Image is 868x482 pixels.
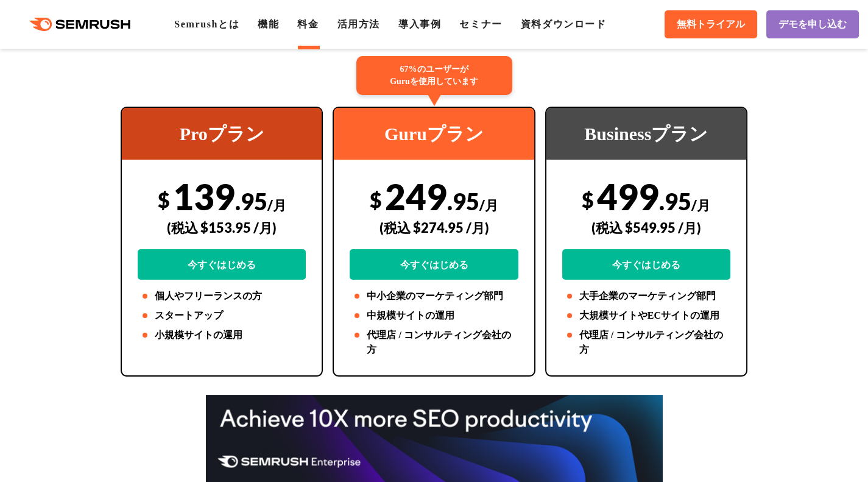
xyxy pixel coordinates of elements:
span: $ [158,187,170,212]
li: 代理店 / コンサルティング会社の方 [562,328,730,357]
span: /月 [691,197,710,213]
a: デモを申し込む [766,10,859,38]
div: 499 [562,175,730,280]
a: 今すぐはじめる [138,249,306,280]
li: 代理店 / コンサルティング会社の方 [350,328,518,357]
div: Businessプラン [546,108,746,160]
span: 無料トライアル [677,18,745,31]
a: Semrushとは [174,19,239,29]
div: Proプラン [122,108,322,160]
a: 機能 [258,19,279,29]
span: /月 [479,197,498,213]
div: 249 [350,175,518,280]
li: 中小企業のマーケティング部門 [350,289,518,303]
a: 今すぐはじめる [562,249,730,280]
div: 67%のユーザーが Guruを使用しています [356,56,512,95]
li: 個人やフリーランスの方 [138,289,306,303]
li: 小規模サイトの運用 [138,328,306,342]
span: .95 [659,187,691,215]
span: .95 [447,187,479,215]
a: 料金 [297,19,319,29]
div: (税込 $153.95 /月) [138,206,306,249]
span: /月 [267,197,286,213]
span: $ [370,187,382,212]
li: スタートアップ [138,308,306,323]
li: 大規模サイトやECサイトの運用 [562,308,730,323]
div: Guruプラン [334,108,534,160]
a: 活用方法 [337,19,380,29]
a: 資料ダウンロード [521,19,607,29]
li: 大手企業のマーケティング部門 [562,289,730,303]
div: (税込 $274.95 /月) [350,206,518,249]
div: 139 [138,175,306,280]
span: デモを申し込む [778,18,847,31]
a: セミナー [459,19,502,29]
div: (税込 $549.95 /月) [562,206,730,249]
a: 導入事例 [398,19,441,29]
span: $ [582,187,594,212]
li: 中規模サイトの運用 [350,308,518,323]
a: 無料トライアル [665,10,757,38]
span: .95 [235,187,267,215]
a: 今すぐはじめる [350,249,518,280]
